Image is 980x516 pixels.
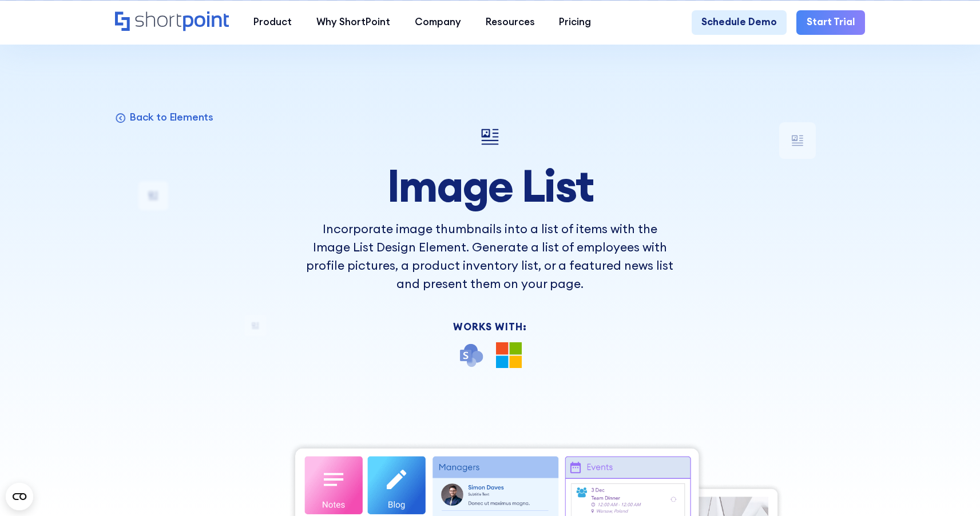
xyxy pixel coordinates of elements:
[241,10,304,35] a: Product
[129,110,213,123] p: Back to Elements
[304,10,403,35] a: Why ShortPoint
[316,15,390,30] div: Why ShortPoint
[486,15,535,30] div: Resources
[306,322,673,332] div: Works With:
[115,110,213,123] a: Back to Elements
[796,10,864,35] a: Start Trial
[253,15,292,30] div: Product
[473,10,547,35] a: Resources
[496,342,522,368] img: Microsoft 365 logo
[306,220,673,293] p: Incorporate image thumbnails into a list of items with the Image List Design Element. Generate a ...
[6,483,33,510] button: Open CMP widget
[115,11,229,33] a: Home
[415,15,461,30] div: Company
[547,10,604,35] a: Pricing
[402,10,473,35] a: Company
[458,342,484,368] img: SharePoint icon
[559,15,591,30] div: Pricing
[774,383,980,516] iframe: Chat Widget
[692,10,787,35] a: Schedule Demo
[475,122,505,151] img: Image List
[306,162,673,210] h1: Image List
